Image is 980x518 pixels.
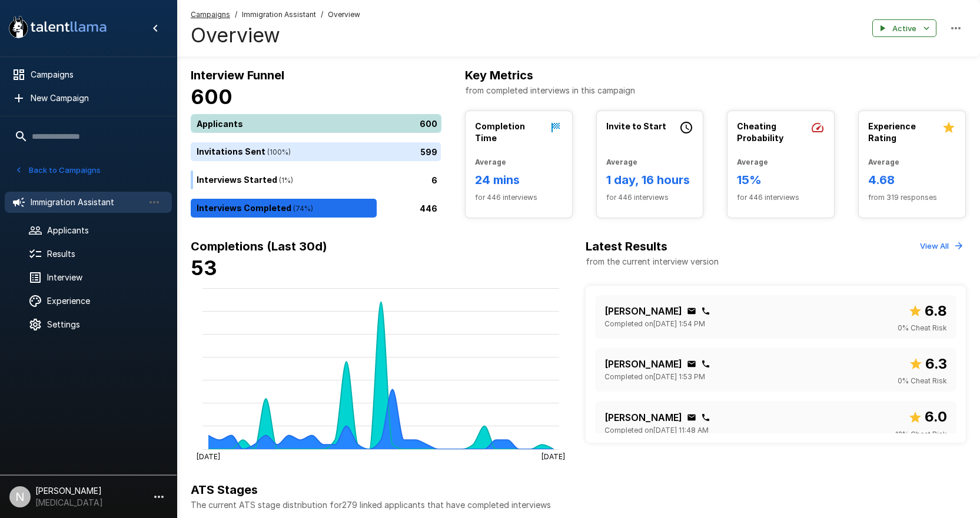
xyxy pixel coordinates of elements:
[868,158,899,166] b: Average
[868,171,956,189] h6: 4.68
[420,118,437,130] p: 600
[542,452,565,460] tspan: [DATE]
[701,359,710,369] div: Click to copy
[197,452,220,460] tspan: [DATE]
[898,322,947,334] span: 0 % Cheat Risk
[191,68,284,82] b: Interview Funnel
[604,371,705,383] span: Completed on [DATE] 1:53 PM
[191,256,217,280] b: 53
[242,9,316,21] span: Immigration Assistant
[191,10,230,19] u: Campaigns
[701,413,710,422] div: Click to copy
[895,429,947,440] span: 12 % Cheat Risk
[868,121,916,143] b: Experience Rating
[687,413,696,422] div: Click to copy
[925,408,947,425] b: 6.0
[868,192,956,203] span: from 319 responses
[475,158,506,166] b: Average
[606,171,694,189] h6: 1 day, 16 hours
[908,300,947,322] span: Overall score out of 10
[687,306,696,316] div: Click to copy
[606,158,637,166] b: Average
[687,359,696,369] div: Click to copy
[737,158,768,166] b: Average
[465,68,533,82] b: Key Metrics
[604,304,682,318] p: [PERSON_NAME]
[420,146,437,158] p: 599
[604,357,682,371] p: [PERSON_NAME]
[908,406,947,428] span: Overall score out of 10
[191,239,327,253] b: Completions (Last 30d)
[606,192,694,203] span: for 446 interviews
[586,239,667,253] b: Latest Results
[191,23,360,48] h4: Overview
[917,237,966,255] button: View All
[191,85,232,109] b: 600
[475,192,563,203] span: for 446 interviews
[465,85,966,96] p: from completed interviews in this campaign
[604,425,709,436] span: Completed on [DATE] 11:48 AM
[737,121,783,143] b: Cheating Probability
[431,174,437,186] p: 6
[737,171,825,189] h6: 15%
[872,19,936,38] button: Active
[586,256,719,268] p: from the current interview version
[191,483,258,497] b: ATS Stages
[475,121,525,143] b: Completion Time
[235,9,237,21] span: /
[604,318,705,330] span: Completed on [DATE] 1:54 PM
[737,192,825,203] span: for 446 interviews
[328,9,360,21] span: Overview
[701,306,710,316] div: Click to copy
[925,302,947,319] b: 6.8
[898,375,947,387] span: 0 % Cheat Risk
[191,499,966,511] p: The current ATS stage distribution for 279 linked applicants that have completed interviews
[475,171,563,189] h6: 24 mins
[604,410,682,425] p: [PERSON_NAME]
[606,121,666,131] b: Invite to Start
[909,353,947,375] span: Overall score out of 10
[925,355,947,372] b: 6.3
[321,9,323,21] span: /
[420,202,437,215] p: 446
